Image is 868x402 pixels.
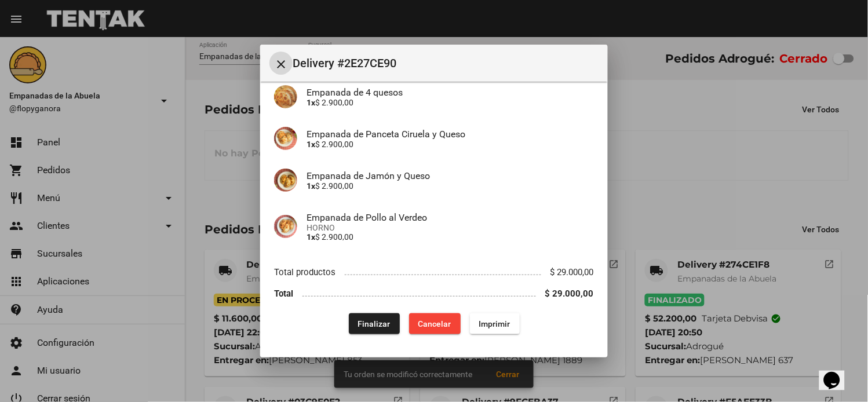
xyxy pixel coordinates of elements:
[274,215,297,238] img: b535b57a-eb23-4682-a080-b8c53aa6123f.jpg
[293,54,599,72] span: Delivery #2E27CE90
[269,52,293,75] button: Cerrar
[307,232,594,242] p: $ 2.900,00
[470,313,520,334] button: Imprimir
[307,223,594,232] span: HORNO
[349,313,400,334] button: Finalizar
[307,87,594,98] h4: Empanada de 4 quesos
[307,212,594,223] h4: Empanada de Pollo al Verdeo
[307,140,594,149] p: $ 2.900,00
[307,181,315,191] b: 1x
[274,85,297,108] img: 363ca94e-5ed4-4755-8df0-ca7d50f4a994.jpg
[819,356,856,390] iframe: chat widget
[274,283,594,304] li: Total $ 29.000,00
[307,129,594,140] h4: Empanada de Panceta Ciruela y Queso
[418,319,451,328] span: Cancelar
[307,140,315,149] b: 1x
[307,170,594,181] h4: Empanada de Jamón y Queso
[307,98,315,107] b: 1x
[307,232,315,242] b: 1x
[274,127,297,150] img: a07d0382-12a7-4aaa-a9a8-9d363701184e.jpg
[307,98,594,107] p: $ 2.900,00
[307,181,594,191] p: $ 2.900,00
[358,319,391,328] span: Finalizar
[479,319,510,328] span: Imprimir
[274,261,594,283] li: Total productos $ 29.000,00
[274,169,297,192] img: 72c15bfb-ac41-4ae4-a4f2-82349035ab42.jpg
[274,57,288,71] mat-icon: Cerrar
[409,313,461,334] button: Cancelar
